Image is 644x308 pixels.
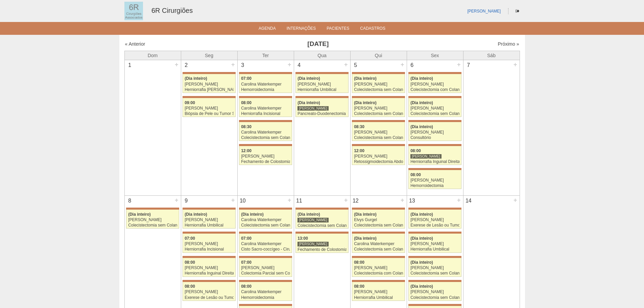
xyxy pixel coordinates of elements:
span: (Dia inteiro) [297,100,320,105]
div: [PERSON_NAME] [185,290,234,294]
a: (Dia inteiro) [PERSON_NAME] Exerese de Lesão ou Tumor de Pele [408,210,461,229]
div: [PERSON_NAME] [410,154,442,159]
span: (Dia inteiro) [410,260,433,265]
div: Key: Maria Braido [239,232,292,234]
div: Key: Maria Braido [352,120,405,122]
div: + [400,196,405,205]
div: Fechamento de Colostomia ou Enterostomia [241,160,290,164]
div: [PERSON_NAME] [354,130,403,135]
div: [PERSON_NAME] [410,106,459,111]
div: Colecistectomia sem Colangiografia VL [410,112,459,116]
a: 08:00 [PERSON_NAME] Herniorrafia Umbilical [352,282,405,301]
div: Key: Maria Braido [352,232,405,234]
div: + [287,196,292,205]
div: Hemorroidectomia [241,295,290,300]
div: Hemorroidectomia [410,184,459,188]
span: 08:00 [241,284,252,289]
div: + [512,60,518,69]
a: (Dia inteiro) [PERSON_NAME] Colecistectomia sem Colangiografia VL [408,98,461,117]
div: Carolina Waterkemper [241,82,290,87]
div: Key: Maria Braido [408,120,461,122]
span: 08:00 [354,260,364,265]
span: (Dia inteiro) [354,236,377,241]
div: Herniorrafia Umbilical [185,223,234,228]
a: 08:30 [PERSON_NAME] Colecistectomia sem Colangiografia VL [352,122,405,141]
div: Herniorrafia Inguinal Direita [185,271,234,276]
div: Key: Maria Braido [183,232,235,234]
span: (Dia inteiro) [410,76,433,81]
a: 08:00 [PERSON_NAME] Hemorroidectomia [408,170,461,189]
div: [PERSON_NAME] [410,242,459,246]
div: Herniorrafia Umbilical [410,247,459,252]
a: « Anterior [125,41,145,47]
div: Colecistectomia sem Colangiografia VL [128,223,177,228]
div: Key: Maria Braido [408,256,461,258]
div: [PERSON_NAME] [354,154,403,159]
div: Key: Maria Braido [352,72,405,74]
a: [PERSON_NAME] [467,9,501,14]
div: Key: Maria Braido [239,280,292,282]
div: Key: Maria Braido [408,144,461,146]
a: (Dia inteiro) [PERSON_NAME] Herniorrafia Umbilical [295,74,348,93]
div: Colecistectomia sem Colangiografia VL [354,88,403,92]
a: 08:00 [PERSON_NAME] Exerese de Lesão ou Tumor de Pele [183,282,235,301]
th: Sex [407,51,463,60]
th: Seg [181,51,237,60]
div: Key: Maria Braido [183,256,235,258]
div: Colecistectomia com Colangiografia VL [410,88,459,92]
div: Key: Maria Braido [295,208,348,210]
a: (Dia inteiro) [PERSON_NAME] Colecistectomia com Colangiografia VL [408,74,461,93]
span: 08:00 [410,148,421,153]
div: Carolina Waterkemper [241,130,290,135]
div: Key: Maria Braido [408,208,461,210]
span: 07:00 [241,260,252,265]
a: (Dia inteiro) Carolina Waterkemper Colecistectomia sem Colangiografia VL [352,234,405,253]
a: Próximo » [498,41,519,47]
span: 13:00 [297,236,308,241]
div: Carolina Waterkemper [241,242,290,246]
div: [PERSON_NAME] [354,266,403,270]
div: 12 [351,196,361,206]
div: Colectomia Parcial sem Colostomia [241,271,290,276]
div: Key: Maria Braido [352,208,405,210]
div: + [400,60,405,69]
div: + [174,60,180,69]
span: 07:00 [241,76,252,81]
div: [PERSON_NAME] [185,106,234,111]
h3: [DATE] [219,39,416,49]
div: [PERSON_NAME] [410,178,459,183]
div: 11 [294,196,305,206]
div: Key: Maria Braido [352,256,405,258]
div: Colecistectomia sem Colangiografia [410,295,459,300]
div: [PERSON_NAME] [185,266,234,270]
a: 07:00 [PERSON_NAME] Colectomia Parcial sem Colostomia [239,258,292,277]
div: + [343,60,349,69]
div: Key: Maria Braido [408,232,461,234]
span: (Dia inteiro) [128,212,151,217]
div: Herniorrafia Incisional [241,112,290,116]
div: Key: Maria Braido [408,96,461,98]
div: Key: Maria Braido [408,72,461,74]
a: (Dia inteiro) [PERSON_NAME] Colecistectomia sem Colangiografia VL [126,210,179,229]
a: 12:00 [PERSON_NAME] Retossigmoidectomia Abdominal [352,146,405,165]
div: Key: Maria Braido [239,256,292,258]
span: (Dia inteiro) [354,100,377,105]
div: Retossigmoidectomia Abdominal [354,160,403,164]
a: (Dia inteiro) [PERSON_NAME] Colecistectomia sem Colangiografia [295,210,348,229]
span: (Dia inteiro) [241,212,264,217]
div: [PERSON_NAME] [410,82,459,87]
div: Key: Maria Braido [295,96,348,98]
div: [PERSON_NAME] [410,130,459,135]
div: Key: Maria Braido [239,120,292,122]
div: 9 [181,196,192,206]
a: 08:00 Carolina Waterkemper Herniorrafia Incisional [239,98,292,117]
div: [PERSON_NAME] [185,82,234,87]
div: Herniorrafia [PERSON_NAME] [185,88,234,92]
div: Key: Maria Braido [183,208,235,210]
div: [PERSON_NAME] [297,241,329,246]
div: Exerese de Lesão ou Tumor de Pele [410,223,459,228]
a: Internações [287,26,316,33]
span: 08:00 [241,100,252,105]
div: [PERSON_NAME] [128,218,177,222]
div: Pancreato-Duodenectomia com Linfadenectomia [297,112,347,116]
